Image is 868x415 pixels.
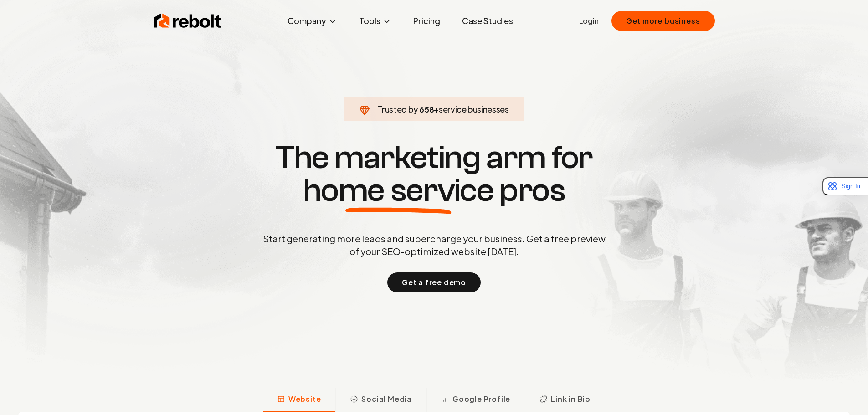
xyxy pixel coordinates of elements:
span: Social Media [361,394,412,405]
button: Tools [352,12,399,30]
p: Start generating more leads and supercharge your business. Get a free preview of your SEO-optimiz... [261,232,607,258]
h1: The marketing arm for pros [216,141,653,207]
span: + [434,104,439,114]
span: Link in Bio [551,394,591,405]
button: Google Profile [426,388,525,412]
span: Website [288,394,321,405]
button: Get more business [611,11,715,31]
span: home service [303,174,494,207]
a: Pricing [406,12,447,30]
button: Get a free demo [387,272,481,292]
span: service businesses [439,104,509,114]
button: Website [263,388,336,412]
span: Google Profile [452,394,510,405]
span: 658 [419,103,434,116]
a: Login [579,15,599,26]
button: Company [280,12,344,30]
a: Case Studies [455,12,520,30]
img: Rebolt Logo [154,12,222,30]
button: Social Media [335,388,426,412]
button: Link in Bio [525,388,605,412]
span: Trusted by [377,104,418,114]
